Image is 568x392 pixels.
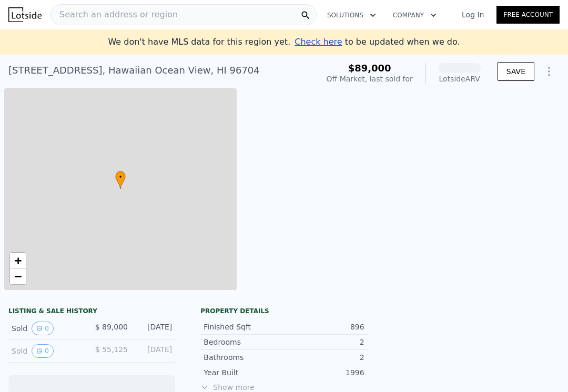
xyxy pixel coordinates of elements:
[295,37,342,47] span: Check here
[15,270,22,283] span: −
[348,63,391,74] span: $89,000
[95,323,128,331] span: $ 89,000
[295,36,460,48] div: to be updated when we do.
[12,344,84,358] div: Sold
[200,307,367,315] div: Property details
[51,8,178,21] span: Search an address or region
[32,344,54,358] button: View historical data
[327,74,413,84] div: Off Market, last sold for
[8,7,42,22] img: Lotside
[539,61,560,82] button: Show Options
[204,337,284,347] div: Bedrooms
[384,6,445,25] button: Company
[136,322,172,335] div: [DATE]
[15,254,22,267] span: +
[204,367,284,378] div: Year Built
[439,74,481,84] div: Lotside ARV
[284,367,364,378] div: 1996
[284,352,364,363] div: 2
[204,352,284,363] div: Bathrooms
[284,322,364,332] div: 896
[204,322,284,332] div: Finished Sqft
[32,322,54,335] button: View historical data
[284,337,364,347] div: 2
[115,172,126,182] span: •
[10,253,26,269] a: Zoom in
[498,62,534,81] button: SAVE
[8,63,260,78] div: [STREET_ADDRESS] , Hawaiian Ocean View , HI 96704
[449,9,496,20] a: Log In
[8,307,175,317] div: LISTING & SALE HISTORY
[115,171,126,189] div: •
[319,6,384,25] button: Solutions
[10,269,26,284] a: Zoom out
[95,345,128,354] span: $ 55,125
[136,344,172,358] div: [DATE]
[108,36,460,48] div: We don't have MLS data for this region yet.
[12,322,84,335] div: Sold
[496,6,560,24] a: Free Account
